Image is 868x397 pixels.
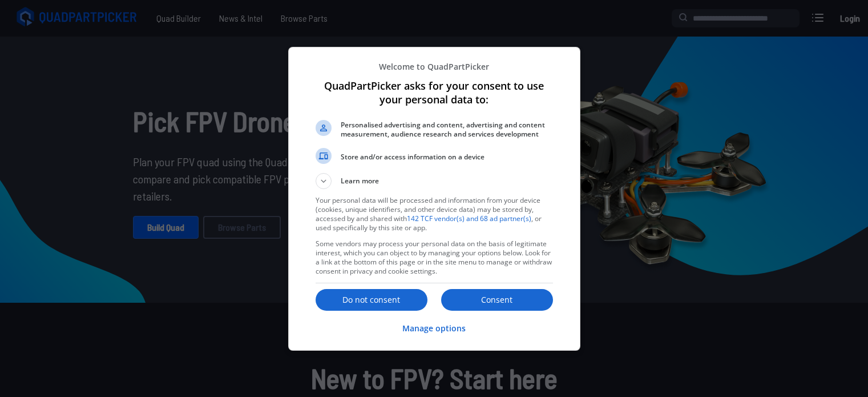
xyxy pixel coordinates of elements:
[316,289,427,311] button: Do not consent
[341,153,553,162] span: Store and/or access information on a device
[341,176,379,189] span: Learn more
[316,61,553,72] p: Welcome to QuadPartPicker
[402,323,466,334] p: Manage options
[441,289,553,311] button: Consent
[316,294,427,306] p: Do not consent
[288,47,580,351] div: QuadPartPicker asks for your consent to use your personal data to:
[407,214,531,223] a: 142 TCF vendor(s) and 68 ad partner(s)
[316,79,553,106] h1: QuadPartPicker asks for your consent to use your personal data to:
[441,294,553,306] p: Consent
[341,121,553,139] span: Personalised advertising and content, advertising and content measurement, audience research and ...
[316,173,553,189] button: Learn more
[316,196,553,232] p: Your personal data will be processed and information from your device (cookies, unique identifier...
[402,316,466,341] button: Manage options
[316,239,553,276] p: Some vendors may process your personal data on the basis of legitimate interest, which you can ob...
